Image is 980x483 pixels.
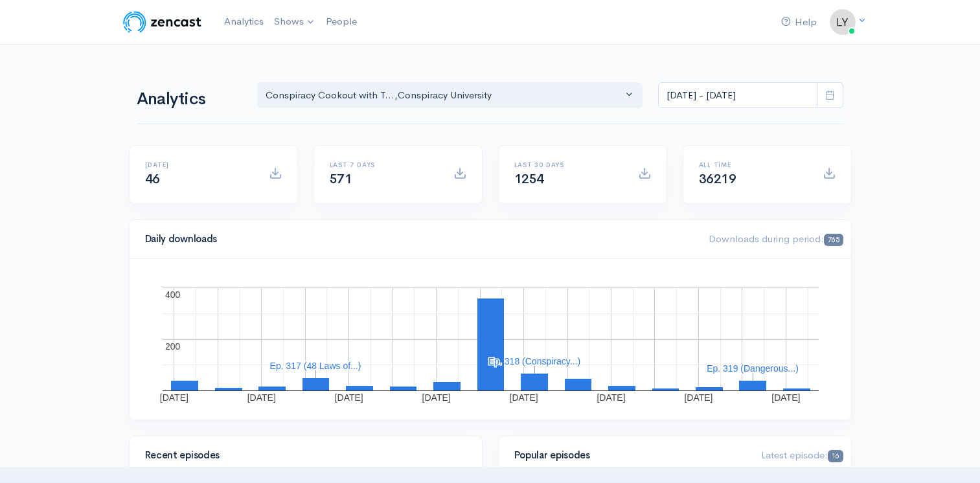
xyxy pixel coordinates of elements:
[514,161,622,168] h6: Last 30 days
[514,450,746,461] h4: Popular episodes
[936,439,967,470] iframe: gist-messenger-bubble-iframe
[165,341,181,352] text: 200
[699,161,807,168] h6: All time
[257,82,643,109] button: Conspiracy Cookout with T..., Conspiracy University
[137,90,242,109] h1: Analytics
[761,449,843,461] span: Latest episode:
[145,234,694,245] h4: Daily downloads
[830,9,856,35] img: ...
[269,8,321,36] a: Shows
[330,171,352,187] span: 571
[334,392,363,403] text: [DATE]
[145,275,836,404] svg: A chart.
[658,82,817,109] input: analytics date range selector
[219,8,269,36] a: Analytics
[514,171,544,187] span: 1254
[597,392,625,403] text: [DATE]
[771,392,800,403] text: [DATE]
[488,356,580,366] text: Ep. 318 (Conspiracy...)
[121,9,203,35] img: ZenCast Logo
[145,171,160,187] span: 46
[247,392,275,403] text: [DATE]
[165,289,181,300] text: 400
[330,161,438,168] h6: Last 7 days
[776,8,822,36] a: Help
[707,363,799,374] text: Ep. 319 (Dangerous...)
[828,450,843,462] span: 16
[269,361,361,371] text: Ep. 317 (48 Laws of...)
[159,392,188,403] text: [DATE]
[266,88,623,103] div: Conspiracy Cookout with T... , Conspiracy University
[145,450,459,461] h4: Recent episodes
[422,392,450,403] text: [DATE]
[824,234,843,246] span: 765
[699,171,736,187] span: 36219
[321,8,362,36] a: People
[145,161,253,168] h6: [DATE]
[509,392,538,403] text: [DATE]
[684,392,712,403] text: [DATE]
[709,232,843,245] span: Downloads during period:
